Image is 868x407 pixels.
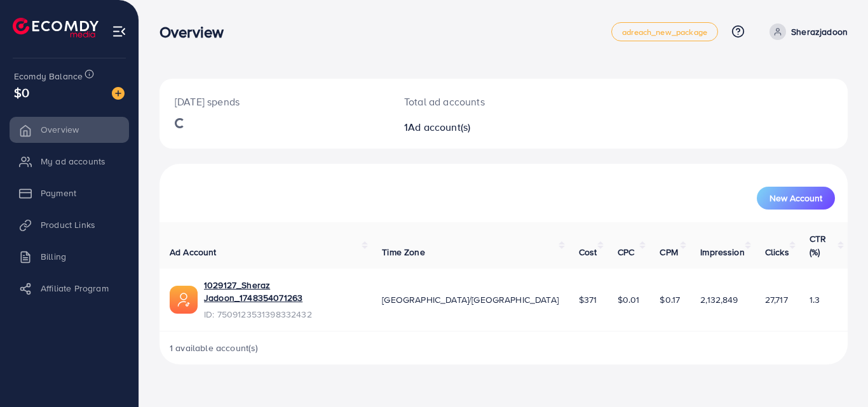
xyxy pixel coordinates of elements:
h3: Overview [159,23,234,41]
a: Sherazjadoon [764,23,848,40]
span: ID: 7509123531398332432 [204,308,362,321]
span: Ad Account [170,246,217,258]
span: CTR (%) [810,232,826,258]
span: $0 [14,83,29,102]
span: 2,132,849 [700,293,738,306]
span: 1.3 [810,293,820,306]
img: menu [112,24,126,39]
span: adreach_new_package [622,28,707,36]
span: 1 available account(s) [170,342,259,354]
a: 1029127_Sheraz Jadoon_1748354071263 [204,279,362,305]
span: Ad account(s) [408,120,470,134]
span: CPM [660,246,677,258]
span: Time Zone [382,246,424,258]
span: Impression [700,246,745,258]
img: ic-ads-acc.e4c84228.svg [170,286,198,314]
span: $371 [579,293,597,306]
img: logo [13,18,98,37]
span: New Account [770,194,822,203]
span: Clicks [765,246,789,258]
p: [DATE] spends [175,94,374,109]
span: 27,717 [765,293,788,306]
img: image [112,87,125,100]
span: $0.17 [660,293,680,306]
h2: 1 [404,121,546,133]
span: Cost [579,246,597,258]
span: $0.01 [618,293,640,306]
button: New Account [757,187,835,210]
p: Total ad accounts [404,94,546,109]
span: [GEOGRAPHIC_DATA]/[GEOGRAPHIC_DATA] [382,293,559,306]
a: adreach_new_package [611,22,718,41]
span: Ecomdy Balance [14,70,83,83]
p: Sherazjadoon [791,24,848,39]
span: CPC [618,246,634,258]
